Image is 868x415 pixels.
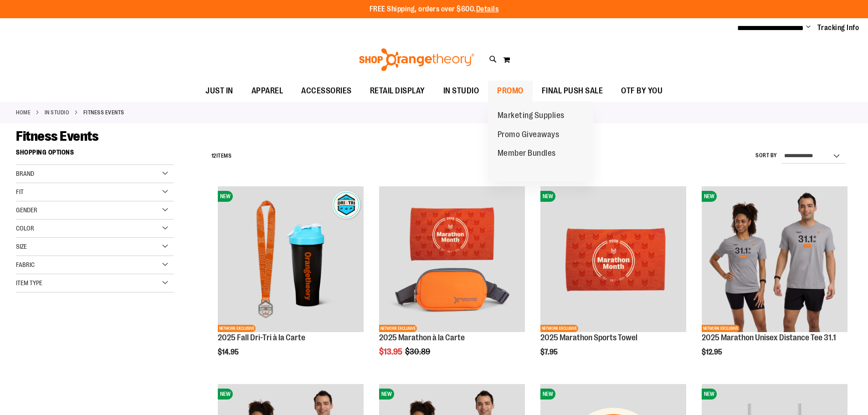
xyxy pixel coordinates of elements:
span: Fitness Events [16,128,98,144]
span: NETWORK EXCLUSIVE [218,325,256,332]
span: $14.95 [218,348,240,356]
div: product [697,182,852,379]
a: JUST IN [196,81,242,102]
a: 2025 Marathon à la Carte [379,333,465,342]
span: Gender [16,206,37,214]
h2: Items [211,149,232,163]
span: NEW [379,389,394,400]
span: Size [16,243,27,250]
span: NEW [540,191,555,202]
span: NEW [218,191,233,202]
img: Shop Orangetheory [358,48,476,71]
span: $13.95 [379,347,404,356]
img: 2025 Fall Dri-Tri à la Carte [218,186,364,332]
span: ACCESSORIES [301,81,352,101]
span: NEW [702,191,717,202]
span: $30.89 [405,347,431,356]
a: 2025 Marathon Sports Towel [540,333,637,342]
span: Member Bundles [498,149,556,160]
a: PROMO [488,81,533,102]
a: 2025 Fall Dri-Tri à la CarteNEWNETWORK EXCLUSIVE [218,186,364,333]
ul: PROMO [488,102,593,181]
a: Promo Giveaways [488,125,569,144]
a: 2025 Marathon à la CarteNETWORK EXCLUSIVE [379,186,525,333]
span: NETWORK EXCLUSIVE [540,325,578,332]
img: 2025 Marathon à la Carte [379,186,525,332]
a: 2025 Marathon Unisex Distance Tee 31.1 [702,333,836,342]
a: 2025 Marathon Unisex Distance Tee 31.1NEWNETWORK EXCLUSIVE [702,186,847,333]
span: Promo Giveaways [498,130,560,141]
span: FINAL PUSH SALE [542,81,603,101]
span: IN STUDIO [443,81,479,101]
span: $12.95 [702,348,724,356]
span: $7.95 [540,348,559,356]
span: NEW [218,389,233,400]
strong: Shopping Options [16,144,174,165]
a: Tracking Info [817,23,859,33]
span: NEW [540,389,555,400]
div: product [375,182,529,379]
a: OTF BY YOU [612,81,672,102]
div: product [213,182,368,379]
a: IN STUDIO [434,81,488,101]
div: product [536,182,691,379]
span: NETWORK EXCLUSIVE [702,325,740,332]
a: Details [476,5,499,13]
a: IN STUDIO [45,108,70,117]
span: NETWORK EXCLUSIVE [379,325,417,332]
a: Member Bundles [488,144,565,163]
span: APPAREL [252,81,283,101]
span: 12 [211,153,216,159]
span: JUST IN [205,81,233,101]
img: 2025 Marathon Unisex Distance Tee 31.1 [702,186,847,332]
span: NEW [702,389,717,400]
span: Item Type [16,279,42,287]
img: 2025 Marathon Sports Towel [540,186,686,332]
a: 2025 Fall Dri-Tri à la Carte [218,333,305,342]
span: RETAIL DISPLAY [370,81,425,101]
a: ACCESSORIES [292,81,361,102]
span: Fit [16,188,24,195]
span: OTF BY YOU [621,81,663,101]
label: Sort By [755,152,777,159]
button: Account menu [806,23,811,32]
a: Home [16,108,31,117]
span: Color [16,225,34,232]
a: Marketing Supplies [488,106,574,125]
span: PROMO [497,81,524,101]
span: Marketing Supplies [498,111,565,122]
a: RETAIL DISPLAY [361,81,434,102]
strong: Fitness Events [83,108,124,117]
a: APPAREL [242,81,293,102]
span: Fabric [16,261,35,268]
p: FREE Shipping, orders over $600. [370,4,499,15]
a: FINAL PUSH SALE [533,81,612,102]
span: Brand [16,170,34,177]
a: 2025 Marathon Sports TowelNEWNETWORK EXCLUSIVE [540,186,686,333]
